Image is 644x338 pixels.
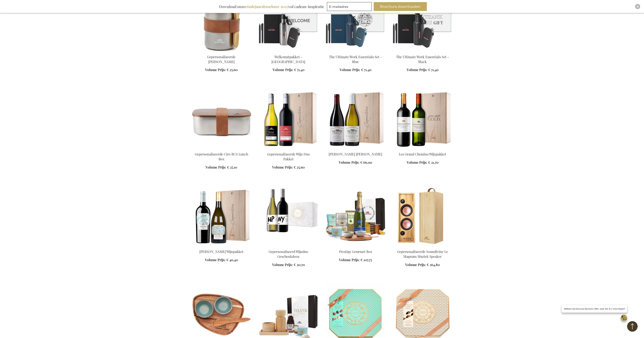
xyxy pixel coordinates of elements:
[339,258,360,262] span: Volume Prijs:
[339,160,372,165] a: Volume Prijs: € 66,00
[329,55,382,64] a: The Ultimate Work Essentials Set - Blue
[267,152,310,161] a: Gepersonaliseerde Wijn Duo Pakket
[396,55,449,64] a: The Ultimate Work Essentials Set - Black
[217,2,326,11] div: Download onze vol cadeau-inspiratie
[207,55,236,64] a: Gepersonaliseerde [PERSON_NAME]
[205,68,226,72] span: Volume Prijs:
[205,258,226,262] span: Volume Prijs:
[258,147,319,151] a: Gepersonaliseerde Wijn Duo Pakket
[258,187,319,246] img: Personalised Wine Duo Gift Box
[294,68,304,72] span: € 71,40
[340,68,360,72] span: Volume Prijs:
[325,187,386,246] img: Prestige Gourmet Box
[361,258,372,262] span: € 107,75
[227,68,238,72] span: € 25,60
[227,258,238,262] span: € 40,40
[393,89,453,148] img: Les Grand Chemins Wijnpakket
[428,160,438,165] span: € 21,70
[405,262,426,267] span: Volume Prijs:
[191,49,252,53] a: Personalised Miles Food Thermos
[206,165,226,169] span: Volume Prijs:
[325,49,386,53] a: The Ultimate Work Essentials Set - Blue
[407,160,427,165] span: Volume Prijs:
[407,68,427,72] span: Volume Prijs:
[407,160,438,165] a: Volume Prijs: € 21,70
[374,2,427,11] button: Brochure downloaden
[399,152,446,156] a: Les Grand Chemins Wijnpakket
[427,262,440,267] span: € 264,80
[327,2,372,11] input: E-mailadres
[325,89,386,148] img: Yves Girardin Santenay Wijnpakket
[397,249,448,259] a: Gepersonaliseerde Soundivine Le Magnum Muziek Speaker
[361,68,371,72] span: € 71,40
[405,262,440,267] a: Volume Prijs: € 264,80
[206,165,237,170] a: Volume Prijs: € 27,10
[191,147,252,151] a: Personalised Ciro RCS Lunch Box
[360,160,372,165] span: € 66,00
[199,249,243,254] a: [PERSON_NAME] Wijnpakket
[272,165,293,169] span: Volume Prijs:
[325,244,386,248] a: Prestige Gourmet Box
[227,165,237,169] span: € 27,10
[191,89,252,148] img: Personalised Ciro RCS Lunch Box
[272,262,305,267] a: Volume Prijs: € 20,70
[407,68,438,72] a: Volume Prijs: € 71,40
[273,68,304,72] a: Volume Prijs: € 71,40
[428,68,438,72] span: € 71,40
[635,4,640,9] div: Close
[273,68,293,72] span: Volume Prijs:
[269,249,308,259] a: Gepersonaliseerd Wijnduo Geschenkdoos
[195,152,248,161] a: Gepersonaliseerde Ciro RCS Lunch Box
[258,49,319,53] a: Welcome Aboard Gift Box - Black
[245,4,288,9] b: eindejaarsbrochure 2025
[329,152,382,156] a: [PERSON_NAME] [PERSON_NAME]
[272,165,305,170] a: Volume Prijs: € 25,60
[339,249,372,254] a: Prestige Gourmet Box
[272,262,293,267] span: Volume Prijs:
[325,147,386,151] a: Yves Girardin Santenay Wijnpakket
[340,68,371,72] a: Volume Prijs: € 71,40
[294,262,305,267] span: € 20,70
[339,258,372,262] a: Volume Prijs: € 107,75
[636,5,639,8] img: Close
[191,244,252,248] a: Vina Ijalba Wijnpakket
[294,165,305,169] span: € 25,60
[205,68,238,72] a: Volume Prijs: € 25,60
[191,187,252,246] img: Vina Ijalba Wijnpakket
[393,187,453,246] img: Personalised Soundivine Le Magnum Music Speaker
[258,89,319,148] img: Gepersonaliseerde Wijn Duo Pakket
[393,49,453,53] a: The Ultimate Work Essentials Set - Black
[272,55,305,64] a: Welkomstpakket - [GEOGRAPHIC_DATA]
[205,258,238,262] a: Volume Prijs: € 40,40
[393,147,453,151] a: Les Grand Chemins Wijnpakket
[339,160,360,165] span: Volume Prijs:
[258,244,319,248] a: Personalised Wine Duo Gift Box
[393,244,453,248] a: Personalised Soundivine Le Magnum Music Speaker
[327,2,373,12] form: marketing offers and promotions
